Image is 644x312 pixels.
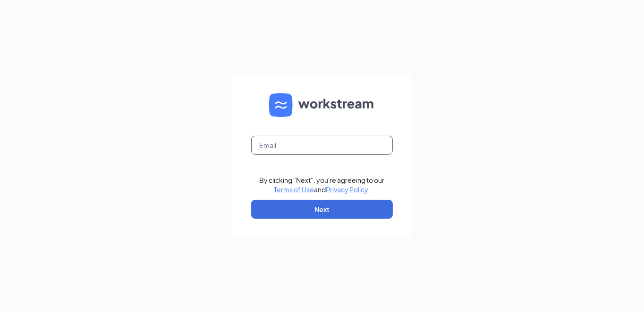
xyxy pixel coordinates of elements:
[251,200,393,219] button: Next
[251,136,393,155] input: Email
[326,185,368,194] a: Privacy Policy
[269,93,375,117] img: WS logo and Workstream text
[274,185,314,194] a: Terms of Use
[260,175,385,194] div: By clicking "Next", you're agreeing to our and .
